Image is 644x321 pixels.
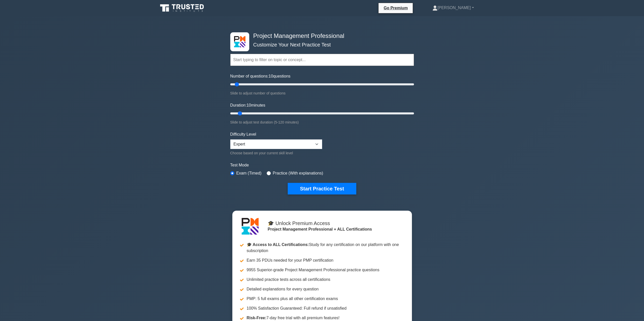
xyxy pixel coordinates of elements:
[230,131,256,137] label: Difficulty Level
[230,119,414,125] div: Slide to adjust test duration (5-120 minutes)
[288,183,356,194] button: Start Practice Test
[230,162,414,168] label: Test Mode
[230,54,414,66] input: Start typing to filter on topic or concept...
[230,73,290,79] label: Number of questions: questions
[269,74,273,78] span: 10
[230,150,322,156] div: Choose based on your current skill level
[230,90,414,96] div: Slide to adjust number of questions
[236,170,262,176] label: Exam (Timed)
[230,102,265,108] label: Duration: minutes
[420,3,486,13] a: [PERSON_NAME]
[273,170,323,176] label: Practice (With explanations)
[246,103,251,107] span: 10
[251,32,389,40] h4: Project Management Professional
[381,5,411,11] a: Go Premium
